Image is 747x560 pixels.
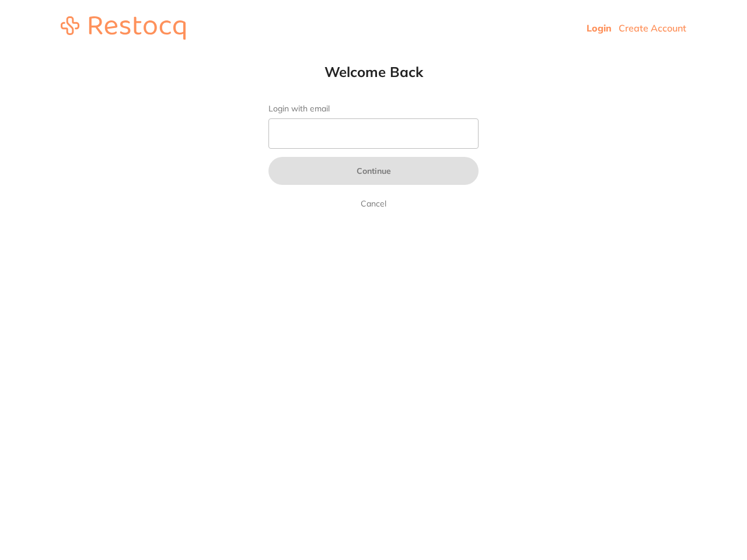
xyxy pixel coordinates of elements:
[268,157,479,185] button: Continue
[245,63,502,80] h1: Welcome Back
[268,104,479,114] label: Login with email
[619,22,686,34] a: Create Account
[358,197,389,211] a: Cancel
[61,16,186,40] img: restocq_logo.svg
[587,22,612,34] a: Login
